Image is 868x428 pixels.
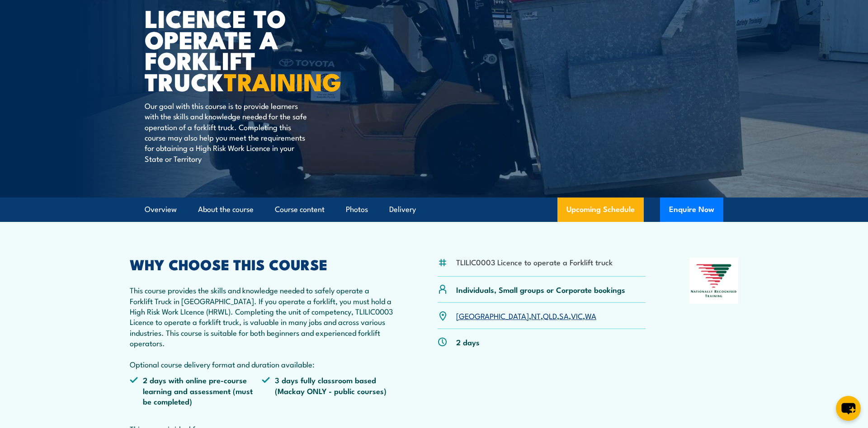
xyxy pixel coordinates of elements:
a: SA [559,310,569,321]
li: 3 days fully classroom based (Mackay ONLY - public courses) [262,375,394,406]
button: chat-button [836,396,861,421]
img: Nationally Recognised Training logo. [689,258,738,304]
a: NT [531,310,541,321]
a: Photos [346,198,368,221]
p: , , , , , [456,310,596,321]
h1: Licence to operate a forklift truck [145,7,368,92]
button: Enquire Now [660,198,723,222]
h2: WHY CHOOSE THIS COURSE [130,258,394,270]
p: Individuals, Small groups or Corporate bookings [456,284,625,295]
strong: TRAINING [224,62,341,99]
a: WA [585,310,596,321]
a: Upcoming Schedule [557,198,644,222]
li: 2 days with online pre-course learning and assessment (must be completed) [130,375,262,406]
a: Course content [275,198,325,221]
a: VIC [571,310,583,321]
a: [GEOGRAPHIC_DATA] [456,310,529,321]
a: Delivery [389,198,416,221]
a: QLD [543,310,557,321]
a: About the course [198,198,254,221]
p: This course provides the skills and knowledge needed to safely operate a Forklift Truck in [GEOGR... [130,285,394,369]
a: Overview [145,198,177,221]
p: Our goal with this course is to provide learners with the skills and knowledge needed for the saf... [145,100,310,164]
li: TLILIC0003 Licence to operate a Forklift truck [456,257,613,267]
p: 2 days [456,337,480,347]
